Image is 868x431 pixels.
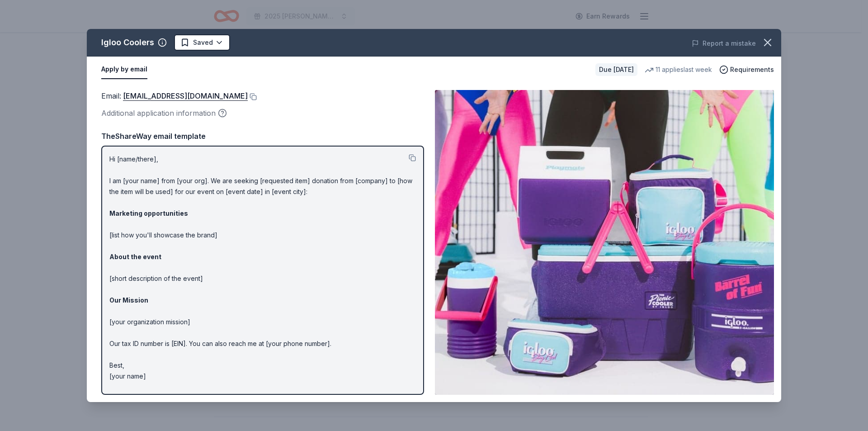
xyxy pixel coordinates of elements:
a: [EMAIL_ADDRESS][DOMAIN_NAME] [123,90,248,102]
span: Saved [193,37,213,48]
button: Apply by email [101,60,147,79]
strong: About the event [109,253,161,260]
div: Due [DATE] [595,63,637,76]
button: Report a mistake [692,38,756,49]
img: Image for Igloo Coolers [435,90,774,395]
div: Igloo Coolers [101,35,154,50]
div: 11 applies last week [645,64,712,75]
button: Saved [174,34,230,51]
span: Requirements [730,64,774,75]
p: Hi [name/there], I am [your name] from [your org]. We are seeking [requested item] donation from ... [109,154,416,382]
button: Requirements [719,64,774,75]
strong: Marketing opportunities [109,209,188,217]
div: Additional application information [101,107,424,119]
span: Email : [101,91,248,100]
div: TheShareWay email template [101,130,424,142]
strong: Our Mission [109,296,148,304]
